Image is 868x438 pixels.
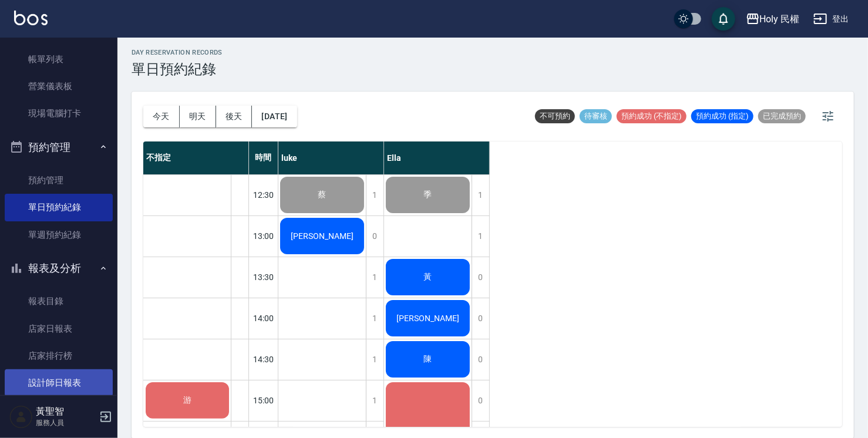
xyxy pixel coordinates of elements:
[36,417,96,428] p: 服務人員
[5,100,113,127] a: 現場電腦打卡
[422,272,435,282] span: 黃
[472,339,489,380] div: 0
[366,380,383,421] div: 1
[472,216,489,257] div: 1
[316,190,329,200] span: 蔡
[5,253,113,284] button: 報表及分析
[14,11,48,25] img: Logo
[384,141,490,174] div: Ella
[366,339,383,380] div: 1
[132,61,223,78] h3: 單日預約紀錄
[535,111,575,122] span: 不可預約
[5,194,113,221] a: 單日預約紀錄
[472,298,489,339] div: 0
[366,216,383,257] div: 0
[5,369,113,396] a: 設計師日報表
[5,221,113,248] a: 單週預約紀錄
[809,8,854,30] button: 登出
[741,7,805,31] button: Holy 民權
[216,106,253,127] button: 後天
[5,132,113,163] button: 預約管理
[249,380,278,421] div: 15:00
[5,288,113,315] a: 報表目錄
[394,314,462,323] span: [PERSON_NAME]
[249,141,278,174] div: 時間
[5,46,113,73] a: 帳單列表
[472,175,489,215] div: 1
[132,49,223,56] h2: day Reservation records
[143,106,180,127] button: 今天
[249,339,278,380] div: 14:30
[366,257,383,298] div: 1
[288,231,356,241] span: [PERSON_NAME]
[278,141,384,174] div: luke
[422,354,435,365] span: 陳
[580,111,612,122] span: 待審核
[472,380,489,421] div: 0
[181,395,194,406] span: 游
[758,111,806,122] span: 已完成預約
[5,315,113,342] a: 店家日報表
[760,12,800,26] div: Holy 民權
[249,174,278,215] div: 12:30
[712,7,735,31] button: save
[36,406,96,417] h5: 黃聖智
[5,73,113,100] a: 營業儀表板
[422,190,435,200] span: 季
[472,257,489,298] div: 0
[180,106,216,127] button: 明天
[252,106,297,127] button: [DATE]
[5,167,113,194] a: 預約管理
[249,257,278,298] div: 13:30
[366,298,383,339] div: 1
[9,405,33,429] img: Person
[366,175,383,215] div: 1
[691,111,753,122] span: 預約成功 (指定)
[143,141,249,174] div: 不指定
[5,342,113,369] a: 店家排行榜
[249,298,278,339] div: 14:00
[249,215,278,257] div: 13:00
[617,111,687,122] span: 預約成功 (不指定)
